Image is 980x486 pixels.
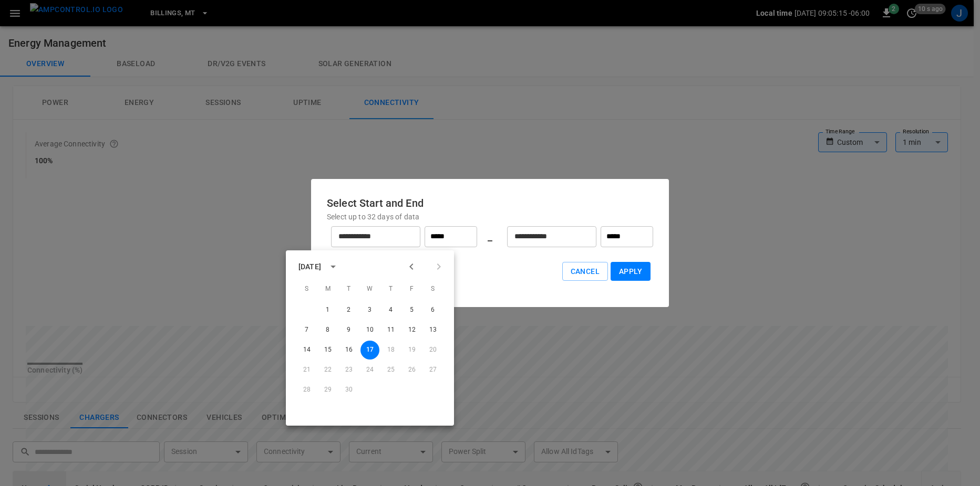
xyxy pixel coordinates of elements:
[381,321,400,340] button: 11
[297,279,316,300] span: Sunday
[339,341,358,360] button: 16
[562,262,608,281] button: Cancel
[327,212,653,222] p: Select up to 32 days of data
[324,258,342,276] button: calendar view is open, switch to year view
[360,301,379,320] button: 3
[297,341,316,360] button: 14
[318,301,337,320] button: 1
[360,341,379,360] button: 17
[360,279,379,300] span: Wednesday
[298,261,321,272] div: [DATE]
[327,195,653,212] h6: Select Start and End
[403,321,421,340] button: 12
[297,321,316,340] button: 7
[339,279,358,300] span: Tuesday
[403,258,420,276] button: Previous month
[488,228,492,245] h6: _
[424,279,442,300] span: Saturday
[381,301,400,320] button: 4
[339,321,358,340] button: 9
[611,262,651,281] button: Apply
[403,279,421,300] span: Friday
[339,301,358,320] button: 2
[318,321,337,340] button: 8
[424,301,442,320] button: 6
[403,301,421,320] button: 5
[424,321,442,340] button: 13
[360,321,379,340] button: 10
[318,341,337,360] button: 15
[381,279,400,300] span: Thursday
[318,279,337,300] span: Monday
